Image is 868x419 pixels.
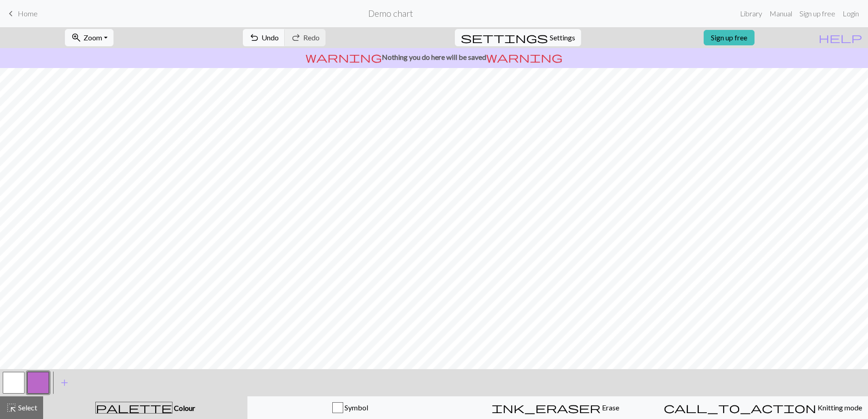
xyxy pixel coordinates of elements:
button: Zoom [65,29,113,46]
button: Symbol [247,396,453,419]
span: Settings [550,32,575,43]
a: Sign up free [796,5,839,23]
span: highlight_alt [6,401,17,414]
a: Manual [766,5,796,23]
button: Knitting mode [658,396,868,419]
button: Colour [43,396,247,419]
i: Settings [461,32,548,43]
span: call_to_action [664,401,816,414]
span: add [59,376,70,389]
span: Zoom [84,33,102,42]
span: Symbol [343,403,368,412]
h2: Demo chart [368,8,413,19]
span: settings [461,31,548,44]
a: Home [5,6,38,21]
span: keyboard_arrow_left [5,7,16,20]
span: warning [486,51,562,63]
p: Nothing you do here will be saved [4,52,864,63]
a: Login [839,5,863,23]
span: Undo [261,33,279,42]
a: Sign up free [704,30,755,45]
span: Erase [601,403,619,412]
button: SettingsSettings [455,29,581,46]
span: zoom_in [71,31,82,44]
span: ink_eraser [492,401,601,414]
span: help [819,31,862,44]
span: Home [18,9,38,18]
span: Colour [173,404,195,412]
a: Library [736,5,766,23]
button: Erase [453,396,658,419]
span: undo [249,31,260,44]
span: Select [17,403,37,412]
span: warning [306,51,382,63]
button: Undo [243,29,285,46]
span: palette [96,401,172,414]
span: Knitting mode [816,403,862,412]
